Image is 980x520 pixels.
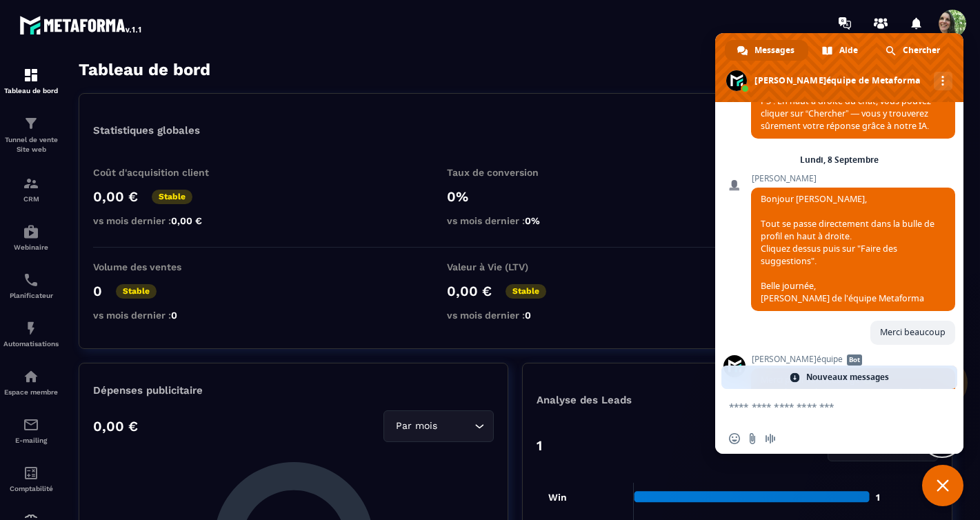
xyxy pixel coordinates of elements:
img: automations [23,320,39,337]
span: Bonjour [PERSON_NAME], Tout se passe directement dans la bulle de profil en haut à droite. Clique... [761,193,934,304]
p: Stable [506,284,546,299]
a: formationformationTableau de bord [3,57,59,105]
p: 0,00 € [93,188,138,205]
p: Analyse des Leads [537,394,737,406]
span: 0 [171,310,177,321]
span: 0% [525,215,540,226]
div: Chercher [873,40,954,61]
p: Webinaire [3,243,59,251]
input: Search for option [440,419,471,434]
p: Taux de conversion [447,167,585,178]
div: Autres canaux [934,72,952,90]
img: formation [23,67,39,83]
p: vs mois dernier : [93,215,231,226]
img: email [23,417,39,433]
p: 0,00 € [93,418,138,434]
p: 1 [537,437,542,454]
span: Messages [754,40,794,61]
img: automations [23,223,39,240]
p: CRM [3,195,59,203]
span: Chercher [903,40,940,61]
p: 0% [447,188,585,205]
p: vs mois dernier : [93,310,231,321]
p: Dépenses publicitaire [93,384,494,397]
span: [PERSON_NAME] [751,174,955,183]
p: Tunnel de vente Site web [3,135,59,154]
span: 0,00 € [171,215,202,226]
p: 0 [93,283,102,299]
a: schedulerschedulerPlanificateur [3,261,59,310]
span: Nouveaux messages [806,366,889,389]
img: accountant [23,465,39,481]
p: Statistiques globales [93,124,200,137]
p: Espace membre [3,388,59,396]
span: Bot [847,354,862,366]
p: Stable [152,190,192,204]
span: Insérer un emoji [729,433,740,444]
p: E-mailing [3,437,59,444]
a: emailemailE-mailing [3,406,59,454]
a: automationsautomationsEspace membre [3,358,59,406]
span: [PERSON_NAME]équipe [751,354,955,364]
p: Valeur à Vie (LTV) [447,261,585,272]
div: Messages [725,40,808,61]
img: automations [23,368,39,385]
img: logo [19,12,143,37]
div: Fermer le chat [922,465,963,506]
p: vs mois dernier : [447,310,585,321]
p: Coût d'acquisition client [93,167,231,178]
span: Envoyer un fichier [747,433,758,444]
a: automationsautomationsWebinaire [3,213,59,261]
img: formation [23,175,39,192]
p: Volume des ventes [93,261,231,272]
p: Tableau de bord [3,87,59,94]
h3: Tableau de bord [79,60,210,79]
span: Message audio [765,433,776,444]
p: Comptabilité [3,485,59,492]
p: Planificateur [3,292,59,299]
div: Aide [810,40,872,61]
img: scheduler [23,272,39,288]
a: formationformationCRM [3,165,59,213]
img: formation [23,115,39,132]
span: Par mois [392,419,440,434]
p: 0,00 € [447,283,492,299]
span: Merci beaucoup [880,326,946,338]
tspan: Win [548,492,567,503]
a: automationsautomationsAutomatisations [3,310,59,358]
div: Lundi, 8 Septembre [800,156,879,164]
div: Search for option [383,410,494,442]
p: Stable [116,284,157,299]
p: vs mois dernier : [447,215,585,226]
textarea: Entrez votre message... [729,401,919,413]
span: 0 [525,310,531,321]
a: accountantaccountantComptabilité [3,454,59,503]
p: Automatisations [3,340,59,348]
span: Aide [839,40,858,61]
a: formationformationTunnel de vente Site web [3,105,59,165]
